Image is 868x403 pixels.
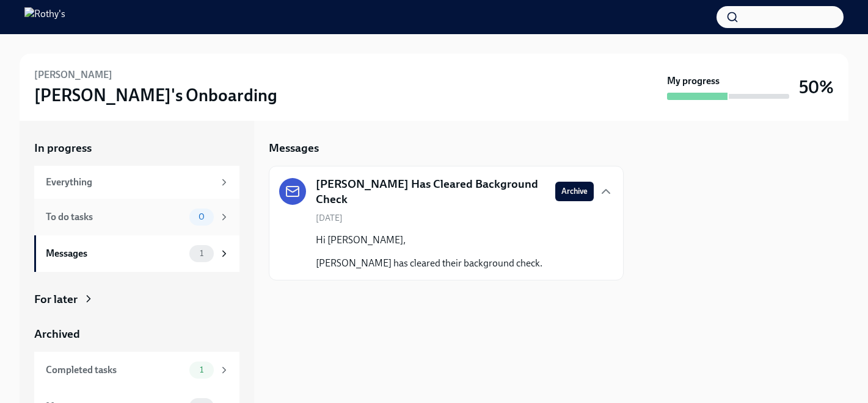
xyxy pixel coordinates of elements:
[34,140,239,156] a: In progress
[555,182,594,201] button: Archive
[34,166,239,199] a: Everything
[316,176,545,207] h5: [PERSON_NAME] Has Cleared Background Check
[46,176,214,189] div: Everything
[316,257,542,270] p: [PERSON_NAME] has cleared their background check.
[34,291,78,307] div: For later
[316,234,542,247] p: Hi [PERSON_NAME],
[316,212,343,224] span: [DATE]
[799,76,834,98] h3: 50%
[34,352,239,388] a: Completed tasks1
[24,7,65,27] img: Rothy's
[46,210,184,224] div: To do tasks
[192,249,211,258] span: 1
[667,74,720,88] strong: My progress
[34,326,239,342] a: Archived
[34,235,239,272] a: Messages1
[561,185,588,198] span: Archive
[34,291,239,307] a: For later
[34,199,239,235] a: To do tasks0
[34,84,277,106] h3: [PERSON_NAME]'s Onboarding
[46,363,184,377] div: Completed tasks
[269,140,319,156] h5: Messages
[191,212,212,221] span: 0
[34,68,112,82] h6: [PERSON_NAME]
[192,365,211,374] span: 1
[46,247,184,260] div: Messages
